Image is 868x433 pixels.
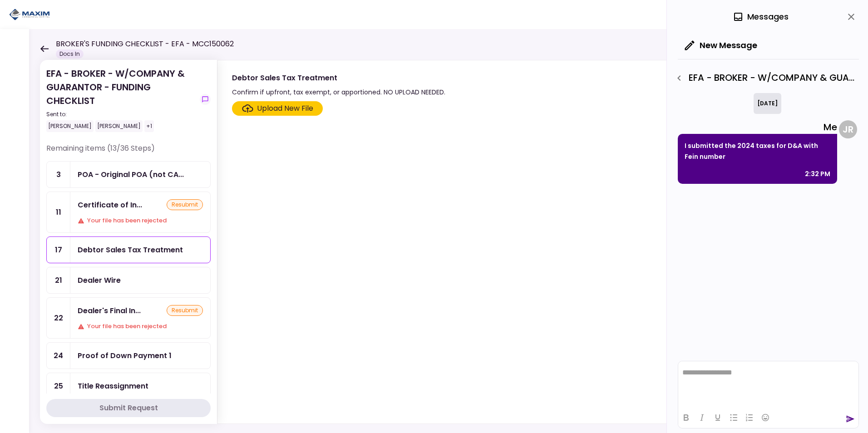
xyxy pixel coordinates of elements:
[754,93,781,114] div: [DATE]
[78,350,172,361] div: Proof of Down Payment 1
[46,67,196,132] div: EFA - BROKER - W/COMPANY & GUARANTOR - FUNDING CHECKLIST
[46,297,211,339] a: 22Dealer's Final InvoiceresubmitYour file has been rejected
[843,9,859,25] button: close
[47,373,70,399] div: 25
[742,411,757,424] button: Numbered list
[217,60,850,424] div: Debtor Sales Tax TreatmentConfirm if upfront, tax exempt, or apportioned. NO UPLOAD NEEDED.show-m...
[47,298,70,338] div: 22
[257,103,313,114] div: Upload New File
[46,192,211,233] a: 11Certificate of InsuranceresubmitYour file has been rejected
[78,199,142,211] div: Certificate of Insurance
[46,399,211,417] button: Submit Request
[805,168,830,179] div: 2:32 PM
[95,120,143,132] div: [PERSON_NAME]
[46,110,196,118] div: Sent to:
[46,143,211,161] div: Remaining items (13/36 Steps)
[678,411,694,424] button: Bold
[710,411,725,424] button: Underline
[733,10,789,24] div: Messages
[47,162,70,187] div: 3
[78,305,141,316] div: Dealer's Final Invoice
[46,373,211,399] a: 25Title Reassignment
[46,161,211,188] a: 3POA - Original POA (not CA or GA)
[144,120,154,132] div: +1
[47,192,70,232] div: 11
[678,120,837,134] div: Me
[232,72,445,84] div: Debtor Sales Tax Treatment
[78,169,184,180] div: POA - Original POA (not CA or GA)
[758,411,773,424] button: Emojis
[678,361,858,407] iframe: Rich Text Area
[47,267,70,293] div: 21
[46,342,211,369] a: 24Proof of Down Payment 1
[46,236,211,263] a: 17Debtor Sales Tax Treatment
[839,120,857,138] div: J R
[694,411,710,424] button: Italic
[671,70,859,86] div: EFA - BROKER - W/COMPANY & GUARANTOR - FUNDING CHECKLIST - Proof of Company FEIN
[232,87,445,98] div: Confirm if upfront, tax exempt, or apportioned. NO UPLOAD NEEDED.
[78,380,148,392] div: Title Reassignment
[78,244,183,256] div: Debtor Sales Tax Treatment
[678,34,764,57] button: New Message
[56,39,234,49] h1: BROKER'S FUNDING CHECKLIST - EFA - MCC150062
[46,120,94,132] div: [PERSON_NAME]
[232,101,323,116] span: Click here to upload the required document
[167,199,203,210] div: resubmit
[78,275,121,286] div: Dealer Wire
[47,343,70,369] div: 24
[726,411,741,424] button: Bullet list
[167,305,203,316] div: resubmit
[200,94,211,105] button: show-messages
[9,8,50,21] img: Partner icon
[78,322,203,331] div: Your file has been rejected
[685,140,830,162] p: I submitted the 2024 taxes for D&A with Fein number
[46,267,211,294] a: 21Dealer Wire
[78,216,203,225] div: Your file has been rejected
[846,414,855,423] button: send
[56,49,84,59] div: Docs In
[47,237,70,263] div: 17
[99,403,158,413] div: Submit Request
